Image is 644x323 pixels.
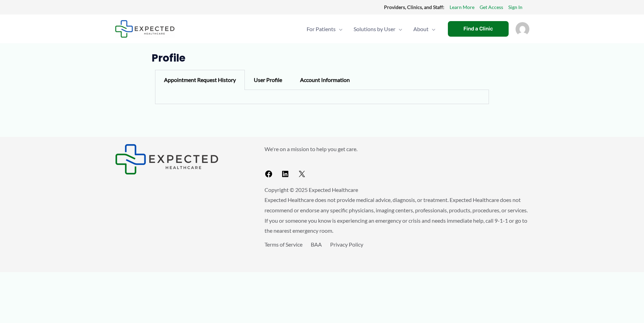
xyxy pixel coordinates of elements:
a: Find a Clinic [448,21,509,37]
h1: Profile [152,52,492,64]
span: For Patients [307,17,336,41]
a: Get Access [480,3,503,12]
aside: Footer Widget 3 [265,239,529,265]
img: Expected Healthcare Logo - side, dark font, small [115,20,175,38]
a: For PatientsMenu Toggle [301,17,348,41]
a: AboutMenu Toggle [408,17,441,41]
span: Menu Toggle [395,17,402,41]
a: Learn More [450,3,474,12]
span: Solutions by User [354,17,395,41]
span: Menu Toggle [336,17,343,41]
p: We're on a mission to help you get care. [265,144,529,154]
a: Terms of Service [265,241,302,248]
nav: Primary Site Navigation [301,17,441,41]
a: Solutions by UserMenu Toggle [348,17,408,41]
a: BAA [311,241,322,248]
strong: Providers, Clinics, and Staff: [384,4,444,10]
a: Account icon link [516,25,529,31]
span: Expected Healthcare does not provide medical advice, diagnosis, or treatment. Expected Healthcare... [265,196,528,234]
span: Copyright © 2025 Expected Healthcare [265,186,358,193]
span: Menu Toggle [429,17,435,41]
aside: Footer Widget 1 [115,144,247,175]
div: Appointment Request History [155,70,245,90]
div: User Profile [245,70,291,90]
img: Expected Healthcare Logo - side, dark font, small [115,144,219,175]
span: About [413,17,429,41]
a: Privacy Policy [330,241,363,248]
aside: Footer Widget 2 [265,144,529,181]
a: Sign In [508,3,522,12]
div: Account Information [291,70,359,90]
